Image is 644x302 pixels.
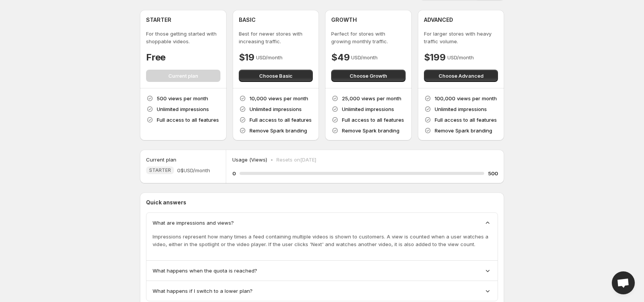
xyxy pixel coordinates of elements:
p: 500 views per month [157,95,208,102]
h4: ADVANCED [424,16,453,24]
span: What happens when the quota is reached? [153,267,257,274]
p: Full access to all features [342,116,404,124]
div: Open chat [612,271,635,294]
h4: $49 [331,51,350,64]
p: Perfect for stores with growing monthly traffic. [331,30,406,45]
p: For larger stores with heavy traffic volume. [424,30,498,45]
p: USD/month [256,54,283,61]
span: Choose Advanced [439,72,483,80]
h4: Free [146,51,166,64]
span: STARTER [149,167,171,173]
p: Best for newer stores with increasing traffic. [239,30,313,45]
p: Unlimited impressions [250,105,302,113]
p: • [270,156,273,163]
span: What happens if I switch to a lower plan? [153,287,253,295]
h4: GROWTH [331,16,357,24]
p: 100,000 views per month [435,95,497,102]
h4: $199 [424,51,446,64]
p: Full access to all features [435,116,497,124]
p: Remove Spark branding [435,127,492,134]
p: Full access to all features [250,116,312,124]
p: Remove Spark branding [250,127,307,134]
h4: STARTER [146,16,171,24]
h4: BASIC [239,16,256,24]
h5: Current plan [146,156,176,163]
p: Remove Spark branding [342,127,399,134]
h4: $19 [239,51,255,64]
span: What are impressions and views? [153,219,234,227]
p: Resets on [DATE] [276,156,316,163]
span: 0$ USD/month [177,167,210,174]
button: Choose Basic [239,70,313,82]
p: Full access to all features [157,116,219,124]
p: Unlimited impressions [435,105,487,113]
h5: 0 [232,170,236,177]
p: Impressions represent how many times a feed containing multiple videos is shown to customers. A v... [153,233,491,248]
p: For those getting started with shoppable videos. [146,30,220,45]
span: Choose Basic [259,72,292,80]
h5: 500 [488,170,498,177]
p: USD/month [351,54,378,61]
p: USD/month [447,54,474,61]
p: Unlimited impressions [157,105,209,113]
p: Unlimited impressions [342,105,394,113]
p: Usage (Views) [232,156,267,163]
p: Quick answers [146,199,498,206]
span: Choose Growth [350,72,387,80]
p: 10,000 views per month [250,95,308,102]
p: 25,000 views per month [342,95,401,102]
button: Choose Growth [331,70,406,82]
button: Choose Advanced [424,70,498,82]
